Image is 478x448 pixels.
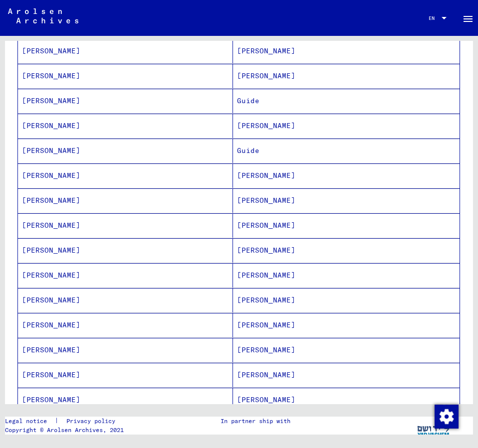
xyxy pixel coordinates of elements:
mat-cell: [PERSON_NAME] [233,263,460,288]
mat-cell: [PERSON_NAME] [233,163,460,188]
mat-cell: [PERSON_NAME] [18,114,233,138]
button: Toggle sidenav [458,8,478,28]
mat-cell: [PERSON_NAME] [18,338,233,362]
mat-cell: [PERSON_NAME] [233,338,460,362]
mat-cell: [PERSON_NAME] [18,238,233,263]
mat-cell: [PERSON_NAME] [18,163,233,188]
mat-cell: Guide [233,139,460,163]
div: | [5,417,127,426]
img: Change consent [435,405,459,429]
mat-cell: [PERSON_NAME] [233,64,460,88]
mat-icon: Side nav toggle icon [462,13,474,25]
a: Legal notice [5,417,55,426]
a: Privacy policy [58,417,127,426]
mat-cell: [PERSON_NAME] [18,64,233,88]
mat-cell: [PERSON_NAME] [18,89,233,113]
mat-cell: [PERSON_NAME] [18,263,233,288]
mat-cell: [PERSON_NAME] [18,39,233,63]
div: Change consent [434,404,458,428]
mat-cell: [PERSON_NAME] [18,313,233,337]
mat-cell: [PERSON_NAME] [18,213,233,238]
img: Arolsen_neg.svg [8,8,78,23]
mat-cell: [PERSON_NAME] [233,238,460,263]
mat-cell: [PERSON_NAME] [233,39,460,63]
mat-cell: [PERSON_NAME] [18,139,233,163]
mat-cell: [PERSON_NAME] [233,388,460,412]
mat-cell: [PERSON_NAME] [18,188,233,213]
mat-cell: [PERSON_NAME] [18,363,233,387]
mat-cell: [PERSON_NAME] [233,313,460,337]
mat-cell: [PERSON_NAME] [233,213,460,238]
mat-cell: Guide [233,89,460,113]
mat-cell: [PERSON_NAME] [233,363,460,387]
mat-cell: [PERSON_NAME] [18,388,233,412]
mat-cell: [PERSON_NAME] [233,288,460,312]
p: Copyright © Arolsen Archives, 2021 [5,426,127,435]
mat-cell: [PERSON_NAME] [233,188,460,213]
mat-cell: [PERSON_NAME] [233,114,460,138]
mat-cell: [PERSON_NAME] [18,288,233,312]
p: In partner ship with [221,417,290,426]
span: EN [429,15,440,21]
img: yv_logo.png [415,417,453,442]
